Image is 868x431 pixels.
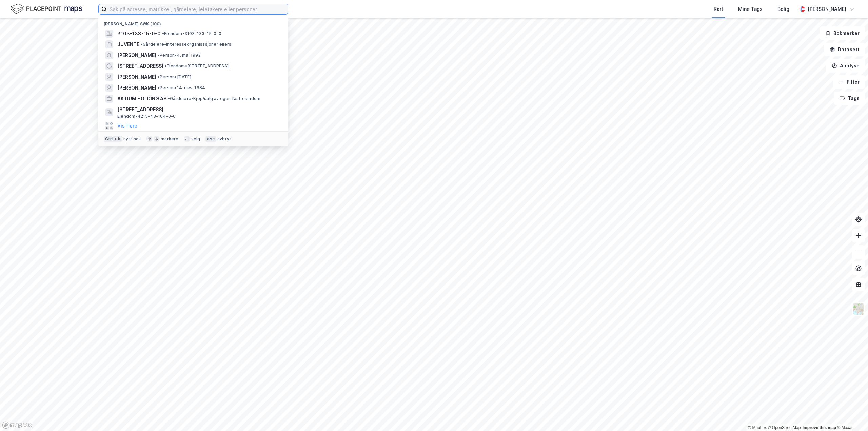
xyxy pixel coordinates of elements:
[165,63,229,69] span: Eiendom • [STREET_ADDRESS]
[117,40,139,48] span: JUVENTE
[158,53,201,58] span: Person • 4. mai 1992
[161,136,178,142] div: markere
[158,85,160,90] span: •
[165,63,167,68] span: •
[141,42,143,47] span: •
[834,398,868,431] div: Kontrollprogram for chat
[833,75,865,89] button: Filter
[748,425,767,430] a: Mapbox
[824,43,865,56] button: Datasett
[158,53,160,58] span: •
[104,136,122,142] div: Ctrl + k
[768,425,801,430] a: OpenStreetMap
[117,122,137,130] button: Vis flere
[158,74,160,79] span: •
[158,85,205,91] span: Person • 14. des. 1984
[117,73,156,81] span: [PERSON_NAME]
[2,421,32,429] a: Mapbox homepage
[117,95,166,103] span: AKTIUM HOLDING AS
[168,96,260,101] span: Gårdeiere • Kjøp/salg av egen fast eiendom
[834,92,865,105] button: Tags
[158,74,191,80] span: Person • [DATE]
[834,398,868,431] iframe: Chat Widget
[738,5,763,13] div: Mine Tags
[714,5,723,13] div: Kart
[117,114,176,119] span: Eiendom • 4215-43-164-0-0
[820,26,865,40] button: Bokmerker
[852,302,865,315] img: Z
[162,31,221,36] span: Eiendom • 3103-133-15-0-0
[117,84,156,92] span: [PERSON_NAME]
[98,16,288,28] div: [PERSON_NAME] søk (100)
[205,136,216,142] div: esc
[191,136,200,142] div: velg
[117,51,156,59] span: [PERSON_NAME]
[117,62,163,70] span: [STREET_ADDRESS]
[117,30,161,38] span: 3103-133-15-0-0
[123,136,141,142] div: nytt søk
[162,31,164,36] span: •
[107,4,288,14] input: Søk på adresse, matrikkel, gårdeiere, leietakere eller personer
[826,59,865,73] button: Analyse
[141,42,231,47] span: Gårdeiere • Interesseorganisasjoner ellers
[803,425,836,430] a: Improve this map
[11,3,82,15] img: logo.f888ab2527a4732fd821a326f86c7f29.svg
[777,5,789,13] div: Bolig
[217,136,231,142] div: avbryt
[808,5,846,13] div: [PERSON_NAME]
[117,105,280,114] span: [STREET_ADDRESS]
[168,96,170,101] span: •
